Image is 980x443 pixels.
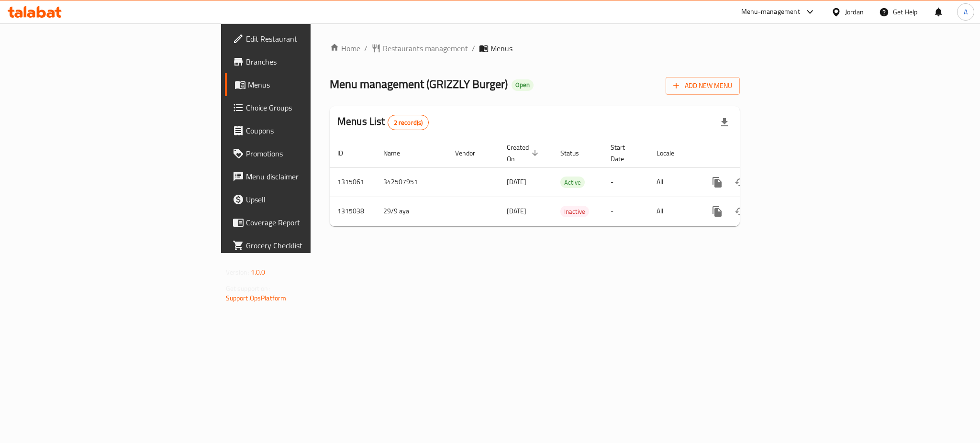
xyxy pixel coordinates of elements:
span: Upsell [246,194,377,205]
span: Menus [248,79,377,90]
td: All [649,197,698,226]
span: Inactive [560,206,589,217]
button: Change Status [729,200,752,223]
li: / [472,43,475,54]
div: Jordan [845,7,864,17]
span: Branches [246,56,377,67]
span: Start Date [611,142,637,165]
span: Menus [490,43,512,54]
th: Actions [698,139,805,168]
button: Change Status [729,171,752,194]
span: Created On [507,142,541,165]
span: Open [512,81,534,89]
span: Restaurants management [383,43,468,54]
a: Coupons [225,119,385,142]
span: Edit Restaurant [246,33,377,44]
span: [DATE] [507,176,526,188]
span: Locale [657,147,687,159]
a: Coverage Report [225,211,385,234]
td: - [603,197,649,226]
div: Total records count [388,115,429,130]
span: Vendor [455,147,488,159]
span: Version: [226,266,249,278]
a: Support.OpsPlatform [226,292,287,304]
td: - [603,167,649,197]
span: Menu disclaimer [246,171,377,182]
a: Edit Restaurant [225,27,385,50]
span: [DATE] [507,205,526,217]
span: Status [560,147,591,159]
nav: breadcrumb [330,43,740,54]
a: Upsell [225,188,385,211]
a: Menus [225,73,385,96]
table: enhanced table [330,139,805,226]
a: Choice Groups [225,96,385,119]
td: All [649,167,698,197]
a: Promotions [225,142,385,165]
div: Inactive [560,206,589,217]
span: Active [560,177,585,188]
span: Menu management ( GRIZZLY Burger ) [330,73,508,95]
span: Choice Groups [246,102,377,113]
span: Grocery Checklist [246,240,377,251]
td: 342507951 [376,167,447,197]
div: Active [560,177,585,188]
button: more [706,200,729,223]
h2: Menus List [337,114,429,130]
span: Coupons [246,125,377,136]
span: Add New Menu [673,80,732,92]
button: more [706,171,729,194]
span: Coverage Report [246,217,377,228]
td: 29/9 aya [376,197,447,226]
span: ID [337,147,356,159]
a: Grocery Checklist [225,234,385,257]
span: A [964,7,968,17]
button: Add New Menu [666,77,740,95]
a: Branches [225,50,385,73]
span: Promotions [246,148,377,159]
div: Export file [713,111,736,134]
span: 2 record(s) [388,118,429,127]
span: 1.0.0 [251,266,266,278]
div: Menu-management [741,6,800,18]
span: Name [383,147,412,159]
div: Open [512,79,534,91]
a: Restaurants management [371,43,468,54]
a: Menu disclaimer [225,165,385,188]
span: Get support on: [226,282,270,295]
